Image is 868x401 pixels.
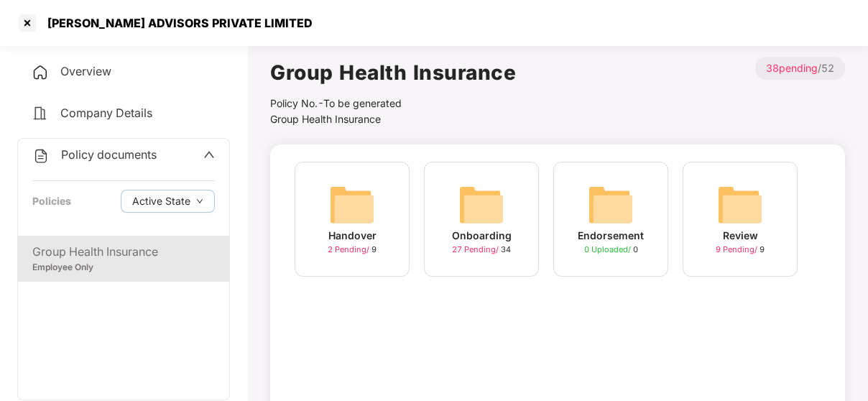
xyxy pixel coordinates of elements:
[203,149,215,160] span: up
[32,243,215,261] div: Group Health Insurance
[60,64,111,78] span: Overview
[716,244,765,256] div: 9
[121,190,215,213] button: Active Statedown
[32,147,50,165] img: svg+xml;base64,PHN2ZyB4bWxucz0iaHR0cDovL3d3dy53My5vcmcvMjAwMC9zdmciIHdpZHRoPSIyNCIgaGVpZ2h0PSIyNC...
[716,244,759,254] span: 9 Pending /
[32,105,49,122] img: svg+xml;base64,PHN2ZyB4bWxucz0iaHR0cDovL3d3dy53My5vcmcvMjAwMC9zdmciIHdpZHRoPSIyNCIgaGVpZ2h0PSIyNC...
[39,16,313,30] div: [PERSON_NAME] ADVISORS PRIVATE LIMITED
[196,198,203,206] span: down
[717,182,763,228] img: svg+xml;base64,PHN2ZyB4bWxucz0iaHR0cDovL3d3dy53My5vcmcvMjAwMC9zdmciIHdpZHRoPSI2NCIgaGVpZ2h0PSI2NC...
[584,244,638,256] div: 0
[458,182,504,228] img: svg+xml;base64,PHN2ZyB4bWxucz0iaHR0cDovL3d3dy53My5vcmcvMjAwMC9zdmciIHdpZHRoPSI2NCIgaGVpZ2h0PSI2NC...
[132,193,190,209] span: Active State
[329,182,375,228] img: svg+xml;base64,PHN2ZyB4bWxucz0iaHR0cDovL3d3dy53My5vcmcvMjAwMC9zdmciIHdpZHRoPSI2NCIgaGVpZ2h0PSI2NC...
[61,147,157,162] span: Policy documents
[584,244,633,254] span: 0 Uploaded /
[452,244,511,256] div: 34
[578,228,644,244] div: Endorsement
[723,228,758,244] div: Review
[328,244,371,254] span: 2 Pending /
[328,244,377,256] div: 9
[328,228,377,244] div: Handover
[270,96,516,111] div: Policy No.- To be generated
[270,57,516,88] h1: Group Health Insurance
[32,64,49,81] img: svg+xml;base64,PHN2ZyB4bWxucz0iaHR0cDovL3d3dy53My5vcmcvMjAwMC9zdmciIHdpZHRoPSIyNCIgaGVpZ2h0PSIyNC...
[32,261,215,275] div: Employee Only
[32,193,71,209] div: Policies
[766,62,818,74] span: 38 pending
[270,113,381,125] span: Group Health Insurance
[755,57,845,80] p: / 52
[452,228,512,244] div: Onboarding
[588,182,634,228] img: svg+xml;base64,PHN2ZyB4bWxucz0iaHR0cDovL3d3dy53My5vcmcvMjAwMC9zdmciIHdpZHRoPSI2NCIgaGVpZ2h0PSI2NC...
[60,106,152,120] span: Company Details
[452,244,501,254] span: 27 Pending /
